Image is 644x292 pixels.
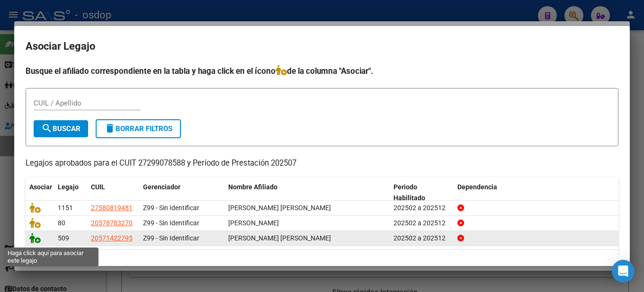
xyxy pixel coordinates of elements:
[228,183,277,191] span: Nombre Afiliado
[143,234,199,242] span: Z99 - Sin Identificar
[228,219,279,227] span: VERON CLAPIER GINO
[612,260,635,283] div: Open Intercom Messenger
[58,219,65,227] span: 80
[91,219,133,227] span: 20578783270
[58,234,69,242] span: 509
[54,177,87,208] datatable-header-cell: Legajo
[394,218,450,229] div: 202502 a 202512
[26,37,618,55] h2: Asociar Legajo
[34,120,88,137] button: Buscar
[104,124,172,133] span: Borrar Filtros
[91,183,105,191] span: CUIL
[143,183,180,191] span: Gerenciador
[228,204,331,212] span: LOPEZ ALMA ARELY
[91,234,133,242] span: 20571422795
[91,204,133,212] span: 27580819481
[41,123,53,134] mat-icon: search
[143,204,199,212] span: Z99 - Sin Identificar
[224,177,390,208] datatable-header-cell: Nombre Afiliado
[58,204,73,212] span: 1151
[104,123,116,134] mat-icon: delete
[228,234,331,242] span: PEREIRA GOMEZ BENJAMIN HECTOR ANDRES
[394,203,450,213] div: 202502 a 202512
[394,233,450,244] div: 202502 a 202512
[394,183,425,202] span: Periodo Habilitado
[143,219,199,227] span: Z99 - Sin Identificar
[139,177,224,208] datatable-header-cell: Gerenciador
[26,177,54,208] datatable-header-cell: Asociar
[26,65,618,77] h4: Busque el afiliado correspondiente en la tabla y haga click en el ícono de la columna "Asociar".
[454,177,619,208] datatable-header-cell: Dependencia
[41,124,80,133] span: Buscar
[58,183,79,191] span: Legajo
[457,183,497,191] span: Dependencia
[390,177,454,208] datatable-header-cell: Periodo Habilitado
[26,250,618,274] div: 3 registros
[96,119,181,138] button: Borrar Filtros
[87,177,139,208] datatable-header-cell: CUIL
[29,183,52,191] span: Asociar
[26,158,618,169] p: Legajos aprobados para el CUIT 27299078588 y Período de Prestación 202507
